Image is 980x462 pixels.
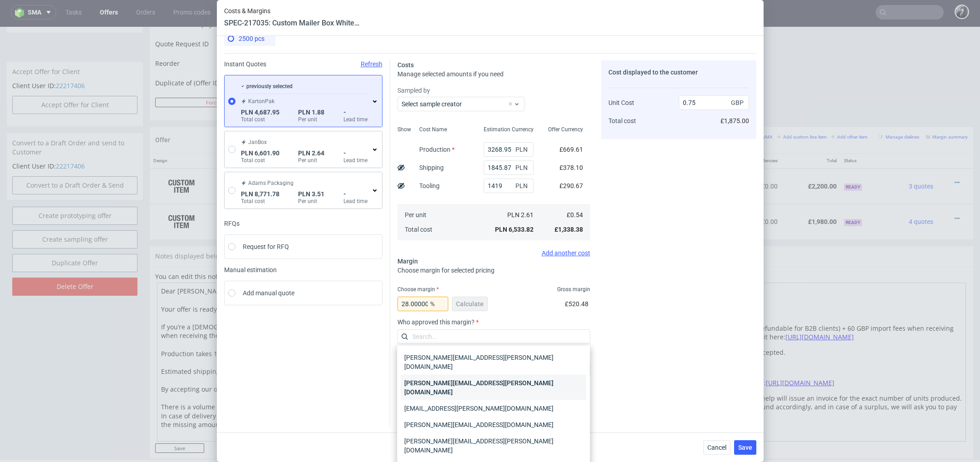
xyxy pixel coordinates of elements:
[514,179,532,192] span: PLN
[926,108,968,113] small: Margin summary
[224,7,360,15] span: Costs & Margins
[397,329,590,344] input: Search...
[559,182,583,189] span: £290.67
[557,286,590,293] span: Gross margin
[729,96,747,109] span: GBP
[241,190,279,198] span: PLN 8,771.78
[723,177,781,213] td: £0.00
[909,156,933,163] span: 3 quotes
[844,157,862,164] span: Ready
[419,126,447,133] span: Cost Name
[397,318,590,326] label: Who approved this margin?
[548,126,583,133] span: Offer Currency
[587,127,622,142] th: Quant.
[495,226,534,233] span: PLN 6,533.82
[155,417,204,426] input: Save
[840,127,885,142] th: Status
[559,146,583,153] span: £669.61
[831,108,867,113] small: Add other item
[401,375,586,400] div: [PERSON_NAME][EMAIL_ADDRESS][PERSON_NAME][DOMAIN_NAME]
[224,266,382,273] span: Manual estimation
[241,149,279,157] span: PLN 6,601.90
[7,35,143,55] div: Accept Offer for Client
[155,71,299,80] button: Force CRM resync
[241,109,279,116] span: PLN 4,687.95
[565,300,588,308] span: £520.48
[298,198,324,205] label: Per unit
[298,190,324,198] span: PLN 3.51
[738,444,752,451] span: Save
[397,249,590,257] div: Add another cost
[298,116,324,123] label: Per unit
[554,226,583,233] span: £1,338.38
[664,127,723,142] th: Net Total
[781,177,840,213] td: £1,980.00
[241,157,279,164] label: Total cost
[248,179,294,187] span: Adams Packaging
[484,160,534,175] input: 0.00
[781,141,840,177] td: £2,200.00
[296,166,332,172] span: Source:
[12,135,137,144] p: Client User ID:
[343,157,367,164] label: Lead time
[12,251,137,269] input: Delete Offer
[622,141,664,177] td: £0.88
[401,349,586,375] div: [PERSON_NAME][EMAIL_ADDRESS][PERSON_NAME][DOMAIN_NAME]
[664,177,723,213] td: £1,980.00
[397,61,414,69] span: Costs
[296,181,432,190] span: Custom Mailer Box White on Kraft 35 x 22 x 10 cm
[507,211,534,219] span: PLN 2.61
[514,161,532,174] span: PLN
[879,108,919,113] small: Manage dielines
[224,220,382,227] div: RFQs
[12,149,137,168] input: Convert to a Draft Order & Send
[419,146,455,153] label: Production
[484,126,534,133] span: Estimation Currency
[723,127,781,142] th: Dependencies
[401,417,586,433] div: [PERSON_NAME][EMAIL_ADDRESS][DOMAIN_NAME]
[484,179,534,193] input: 0.00
[419,182,440,189] label: Tooling
[622,177,664,213] td: £1.98
[298,109,324,116] span: PLN 1.88
[402,100,462,108] label: Select sample creator
[361,60,382,68] span: Refresh
[401,400,586,417] div: [EMAIL_ADDRESS][PERSON_NAME][DOMAIN_NAME]
[559,164,583,171] span: £378.10
[434,183,467,190] span: SPEC- 217036
[296,146,432,155] span: Custom Mailer Box White on Kraft 35 x 22 x 5 cm
[781,127,840,142] th: Total
[321,50,541,63] input: Only numbers
[608,117,636,124] span: Total cost
[397,258,418,265] span: Margin
[664,141,723,177] td: £2,200.00
[293,127,587,142] th: Name
[397,126,411,133] span: Show
[587,177,622,213] td: 1000
[298,157,324,164] label: Per unit
[608,69,698,76] span: Cost displayed to the customer
[734,440,756,455] button: Save
[224,60,382,68] div: Instant Quotes
[314,201,332,208] a: CBPT-2
[401,433,586,458] div: [PERSON_NAME][EMAIL_ADDRESS][PERSON_NAME][DOMAIN_NAME]
[296,181,583,209] div: Boxesflow • Custom
[405,226,432,233] span: Total cost
[608,99,634,106] span: Unit Cost
[249,191,270,199] strong: 771615
[56,135,85,144] a: 22217406
[241,116,279,123] label: Total cost
[419,164,444,171] label: Shipping
[241,198,279,205] label: Total cost
[248,139,267,146] span: JanBox
[12,227,137,245] a: Duplicate Offer
[155,10,312,31] td: Quote Request ID
[241,83,369,94] div: previously selected
[7,106,143,135] div: Convert to a Draft Order and send to Customer
[707,444,726,451] span: Cancel
[56,55,85,63] a: 22217406
[248,98,274,105] span: KartonPak
[242,245,274,254] a: markdown
[397,86,590,95] label: Sampled by
[296,201,332,208] span: Source:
